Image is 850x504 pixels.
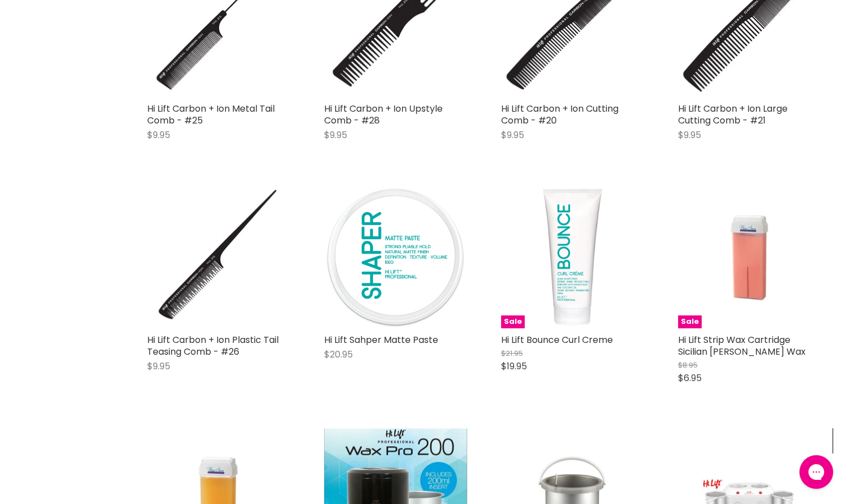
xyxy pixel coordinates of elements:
[678,185,821,328] a: Hi Lift Strip Wax Cartridge Sicilian Berry WaxSale
[501,348,523,359] span: $21.95
[678,360,698,370] span: $8.95
[501,129,524,141] span: $9.95
[501,185,644,328] img: Hi Lift Bounce Curl Creme
[324,102,443,127] a: Hi Lift Carbon + Ion Upstyle Comb - #28
[147,333,279,358] a: Hi Lift Carbon + Ion Plastic Tail Teasing Comb - #26
[702,185,797,328] img: Hi Lift Strip Wax Cartridge Sicilian Berry Wax
[501,333,613,346] a: Hi Lift Bounce Curl Creme
[501,102,619,127] a: Hi Lift Carbon + Ion Cutting Comb - #20
[794,451,839,493] iframe: Gorgias live chat messenger
[678,102,788,127] a: Hi Lift Carbon + Ion Large Cutting Comb - #21
[147,102,275,127] a: Hi Lift Carbon + Ion Metal Tail Comb - #25
[324,333,438,346] a: Hi Lift Sahper Matte Paste
[678,129,701,141] span: $9.95
[678,372,702,384] span: $6.95
[147,185,290,328] img: Hi Lift Carbon + Ion Plastic Tail Teasing Comb - #26
[678,333,806,358] a: Hi Lift Strip Wax Cartridge Sicilian [PERSON_NAME] Wax
[324,185,467,328] img: Hi Lift Sahper Matte Paste
[501,360,527,373] span: $19.95
[501,315,525,328] span: Sale
[324,129,347,141] span: $9.95
[678,315,702,328] span: Sale
[501,185,644,328] a: Hi Lift Bounce Curl CremeSale
[324,348,353,361] span: $20.95
[147,129,170,141] span: $9.95
[147,360,170,373] span: $9.95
